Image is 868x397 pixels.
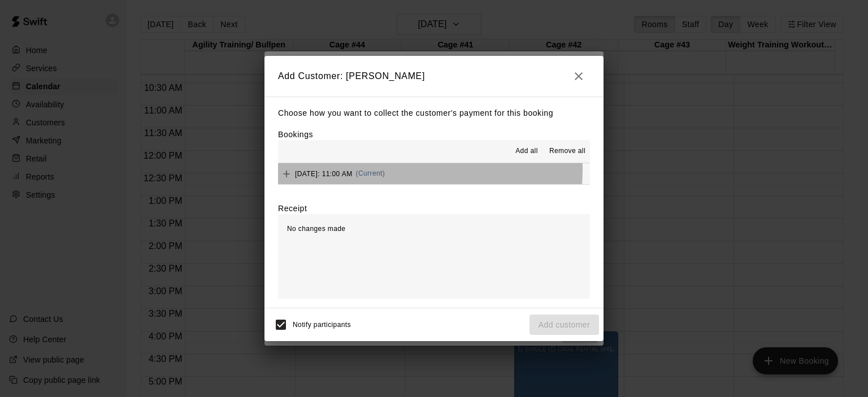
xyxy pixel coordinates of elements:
span: Notify participants [293,321,351,329]
span: Remove all [549,146,585,157]
h2: Add Customer: [PERSON_NAME] [264,56,604,97]
button: Add[DATE]: 11:00 AM(Current) [278,163,590,184]
span: Add [278,169,295,177]
label: Bookings [278,130,313,139]
span: (Current) [356,169,385,177]
span: Add all [515,146,538,157]
button: Remove all [545,142,590,160]
p: Choose how you want to collect the customer's payment for this booking [278,106,590,120]
span: No changes made [287,225,345,233]
label: Receipt [278,203,307,214]
button: Add all [509,142,545,160]
span: [DATE]: 11:00 AM [295,169,353,177]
